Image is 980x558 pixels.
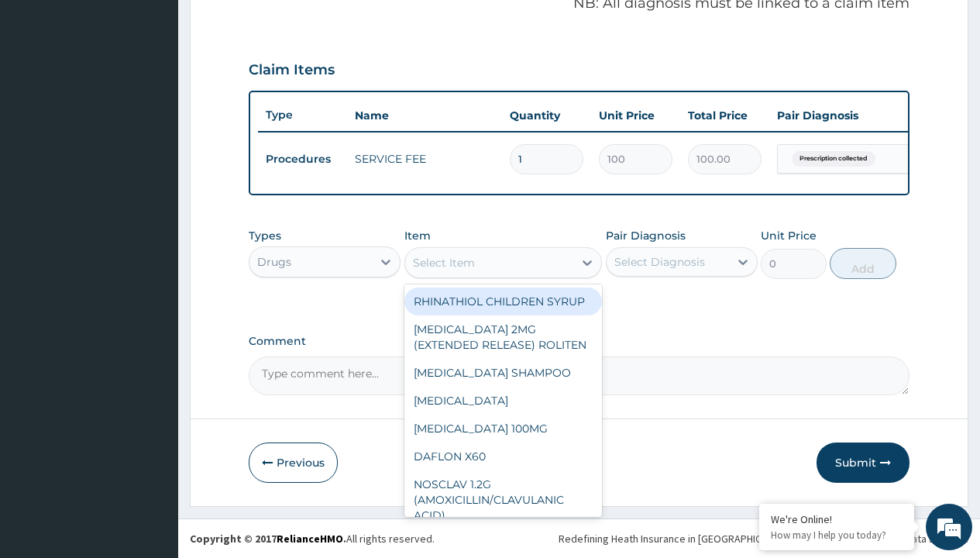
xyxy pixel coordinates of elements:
footer: All rights reserved. [178,518,980,558]
div: Chat with us now [81,87,260,107]
th: Quantity [502,100,591,131]
div: DAFLON X60 [404,443,603,470]
div: [MEDICAL_DATA] [404,387,603,415]
div: Drugs [257,254,291,270]
div: RHINATHIOL CHILDREN SYRUP [404,288,603,315]
div: NOSCLAV 1.2G (AMOXICILLIN/CLAVULANIC ACID) [404,470,603,529]
td: Procedures [258,145,347,174]
div: [MEDICAL_DATA] 2MG (EXTENDED RELEASE) ROLITEN [404,315,603,359]
span: We're online! [90,175,214,332]
th: Total Price [680,100,769,131]
div: Redefining Heath Insurance in [GEOGRAPHIC_DATA] using Telemedicine and Data Science! [559,531,968,546]
div: [MEDICAL_DATA] 100MG [404,415,603,443]
strong: Copyright © 2017 . [190,532,346,546]
th: Type [258,101,347,129]
textarea: Type your message and hit 'Enter' [8,384,295,438]
h3: Claim Items [249,62,335,79]
label: Types [249,229,281,243]
label: Comment [249,335,910,348]
div: Minimize live chat window [254,8,291,45]
th: Unit Price [591,100,680,131]
th: Name [347,100,502,131]
p: How may I help you today? [771,529,903,542]
div: Select Diagnosis [614,254,705,270]
td: SERVICE FEE [347,143,502,174]
button: Submit [817,443,910,483]
div: [MEDICAL_DATA] SHAMPOO [404,359,603,387]
div: We're Online! [771,512,903,526]
label: Pair Diagnosis [606,228,686,243]
th: Pair Diagnosis [769,100,940,131]
img: d_794563401_company_1708531726252_794563401 [29,77,63,116]
div: Select Item [413,255,475,270]
label: Unit Price [761,228,817,243]
button: Previous [249,443,338,483]
button: Add [830,248,896,279]
a: RelianceHMO [277,532,343,546]
label: Item [404,228,431,243]
span: Prescription collected [792,151,875,167]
